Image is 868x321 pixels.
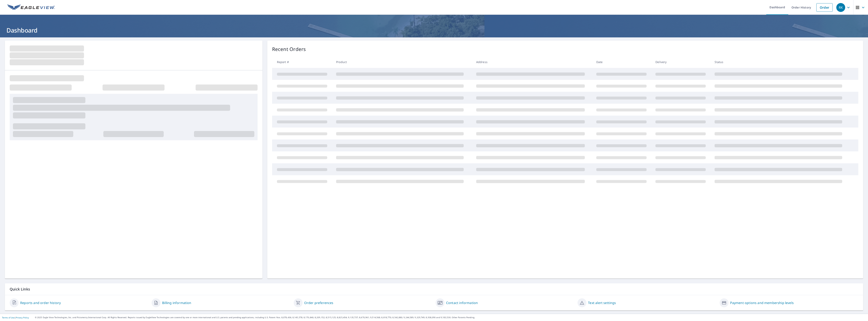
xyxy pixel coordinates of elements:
a: Order [816,3,833,12]
p: Recent Orders [272,45,306,53]
th: Product [333,56,473,68]
div: RK [836,3,845,12]
th: Date [593,56,652,68]
a: Order preferences [304,300,333,305]
th: Address [473,56,593,68]
h1: Dashboard [5,26,863,34]
p: Quick Links [10,287,858,292]
a: Contact information [446,300,478,305]
p: © 2025 Eagle View Technologies, Inc. and Pictometry International Corp. All Rights Reserved. Repo... [35,316,866,319]
a: Reports and order history [20,300,61,305]
a: Billing information [162,300,191,305]
th: Status [711,56,851,68]
img: EV Logo [7,4,55,11]
a: Payment options and membership levels [730,300,794,305]
a: Privacy Policy [16,316,29,319]
a: Text alert settings [588,300,616,305]
a: Terms of Use [2,316,15,319]
th: Report # [272,56,333,68]
p: | [2,316,29,319]
th: Delivery [652,56,711,68]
